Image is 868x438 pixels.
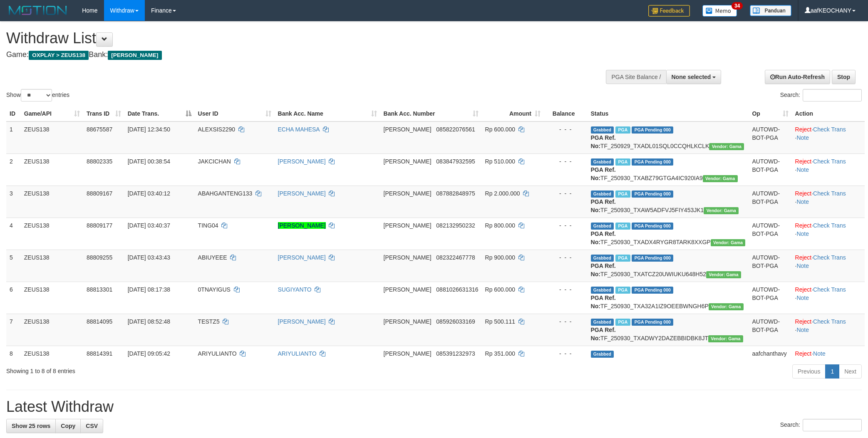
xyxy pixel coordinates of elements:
img: Button%20Memo.svg [702,5,737,17]
span: [PERSON_NAME] [384,318,432,325]
span: Vendor URL: https://trx31.1velocity.biz [711,239,746,246]
input: Search: [803,419,862,431]
a: [PERSON_NAME] [278,190,326,197]
td: · · [792,314,865,346]
a: Stop [832,70,856,84]
td: · · [792,186,865,218]
th: ID [6,106,21,121]
div: - - - [547,221,584,230]
div: - - - [547,157,584,166]
span: Grabbed [591,319,614,326]
span: [DATE] 00:38:54 [128,158,170,165]
a: [PERSON_NAME] [278,254,326,261]
td: 1 [6,121,21,154]
a: Show 25 rows [6,419,56,433]
span: TESTZ5 [198,318,220,325]
td: TF_250930_TXABZ79GTGA4IC920IA9 [588,153,749,186]
a: Check Trans [813,126,846,133]
span: [PERSON_NAME] [384,190,432,197]
td: ZEUS138 [21,250,83,282]
a: Reject [795,126,812,133]
span: [DATE] 08:52:48 [128,318,170,325]
div: - - - [547,125,584,134]
img: panduan.png [750,5,791,16]
span: Show 25 rows [12,423,50,429]
span: Grabbed [591,351,614,358]
a: [PERSON_NAME] [278,222,326,229]
a: Reject [795,158,812,165]
a: Reject [795,318,812,325]
a: Note [796,230,809,237]
td: 6 [6,282,21,314]
th: Op: activate to sort column ascending [749,106,791,121]
td: · · [792,282,865,314]
span: [DATE] 09:05:42 [128,350,170,357]
h1: Withdraw List [6,30,570,47]
span: [PERSON_NAME] [384,222,432,229]
span: Grabbed [591,158,614,166]
span: TING04 [198,222,218,229]
span: Marked by aafpengsreynich [615,126,630,134]
span: JAKCICHAN [198,158,231,165]
span: Copy 085926033169 to clipboard [436,318,475,325]
span: Grabbed [591,255,614,262]
label: Show entries [6,89,69,101]
td: ZEUS138 [21,121,83,154]
a: Next [839,364,862,379]
a: Reject [795,254,812,261]
span: PGA Pending [632,287,673,294]
a: Note [796,327,809,333]
a: Reject [795,222,812,229]
td: TF_250930_TXA32A1IZ9OEEBWNGH6P [588,282,749,314]
a: CSV [80,419,103,433]
span: Marked by aaftanly [615,223,630,230]
b: PGA Ref. No: [591,166,616,181]
div: - - - [547,285,584,294]
h1: Latest Withdraw [6,398,862,415]
span: Vendor URL: https://trx31.1velocity.biz [709,143,744,150]
span: Marked by aafseijuro [615,319,630,326]
td: AUTOWD-BOT-PGA [749,250,791,282]
span: Grabbed [591,126,614,134]
th: Game/API: activate to sort column ascending [21,106,83,121]
td: · · [792,250,865,282]
span: Rp 900.000 [485,254,515,261]
input: Search: [803,89,862,101]
a: SUGIYANTO [278,286,312,293]
span: [DATE] 12:34:50 [128,126,170,133]
span: Copy 082322467778 to clipboard [436,254,475,261]
td: ZEUS138 [21,153,83,186]
th: Bank Acc. Number: activate to sort column ascending [380,106,482,121]
span: ABIUYEEE [198,254,227,261]
span: Copy 085391232973 to clipboard [436,350,475,357]
td: AUTOWD-BOT-PGA [749,153,791,186]
span: 88814095 [87,318,112,325]
b: PGA Ref. No: [591,262,616,277]
a: Check Trans [813,158,846,165]
a: Reject [795,190,812,197]
span: 88809167 [87,190,112,197]
span: Copy [61,423,75,429]
div: - - - [547,317,584,326]
a: ARIYULIANTO [278,350,317,357]
th: Bank Acc. Name: activate to sort column ascending [275,106,380,121]
span: Rp 600.000 [485,126,515,133]
span: Rp 510.000 [485,158,515,165]
a: Note [796,198,809,205]
td: 3 [6,186,21,218]
span: [DATE] 08:17:38 [128,286,170,293]
span: [DATE] 03:40:37 [128,222,170,229]
a: ECHA MAHESA [278,126,320,133]
td: ZEUS138 [21,218,83,250]
select: Showentries [21,89,52,101]
span: 88675587 [87,126,112,133]
span: Grabbed [591,191,614,198]
span: 88813301 [87,286,112,293]
span: Vendor URL: https://trx31.1velocity.biz [703,175,738,182]
span: Grabbed [591,287,614,294]
th: Action [792,106,865,121]
a: Note [796,134,809,141]
span: Rp 800.000 [485,222,515,229]
span: ALEXSIS2290 [198,126,236,133]
td: AUTOWD-BOT-PGA [749,186,791,218]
